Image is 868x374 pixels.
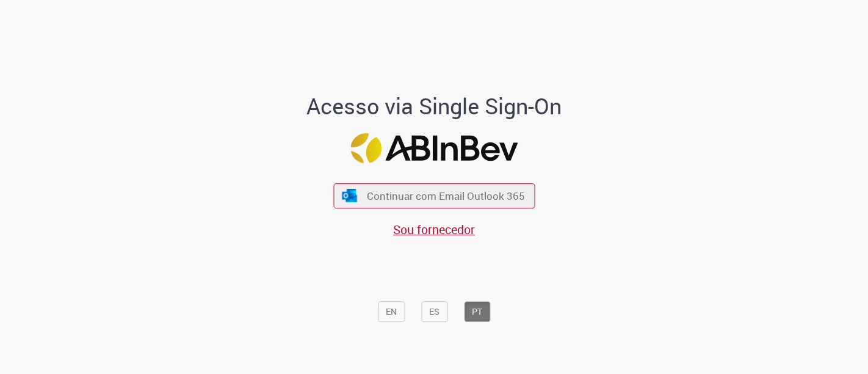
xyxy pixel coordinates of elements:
[421,301,447,322] button: ES
[393,221,475,238] a: Sou fornecedor
[378,301,405,322] button: EN
[350,133,518,163] img: Logo ABInBev
[333,183,535,208] button: ícone Azure/Microsoft 360 Continuar com Email Outlook 365
[265,94,604,119] h1: Acesso via Single Sign-On
[367,189,525,203] span: Continuar com Email Outlook 365
[341,189,358,202] img: ícone Azure/Microsoft 360
[464,301,490,322] button: PT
